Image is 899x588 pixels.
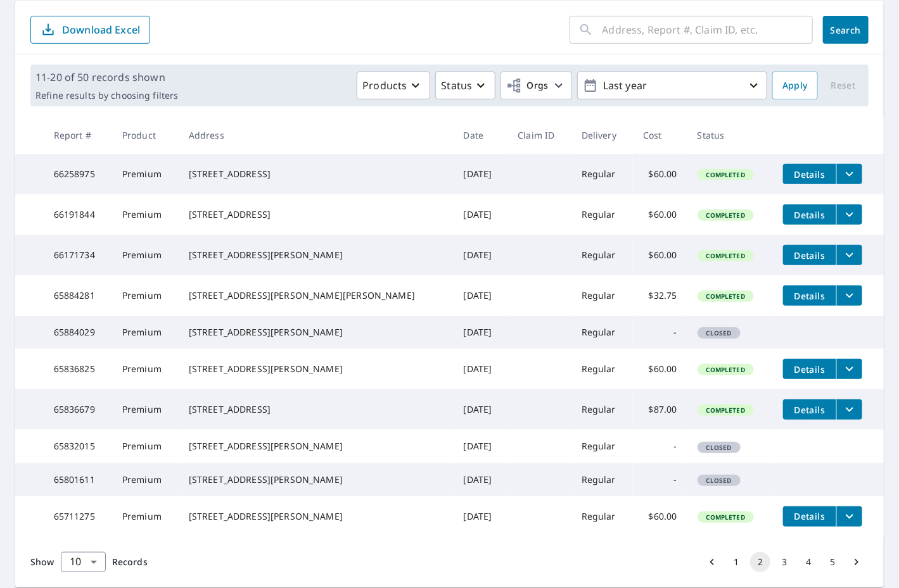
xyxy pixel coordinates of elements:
[44,463,112,496] td: 65801611
[798,552,819,572] button: Go to page 4
[35,90,178,101] p: Refine results by choosing filters
[699,476,739,485] span: Closed
[571,389,633,430] td: Regular
[454,430,508,463] td: [DATE]
[35,70,178,85] p: 11-20 of 50 records shown
[836,204,862,225] button: filesDropdownBtn-66191844
[112,116,179,154] th: Product
[454,154,508,194] td: [DATE]
[633,194,687,235] td: $60.00
[699,292,753,301] span: Completed
[44,235,112,275] td: 66171734
[699,251,753,260] span: Completed
[687,116,773,154] th: Status
[836,399,862,420] button: filesDropdownBtn-65836679
[44,154,112,194] td: 66258975
[44,116,112,154] th: Report #
[823,16,869,44] button: Search
[189,403,443,416] div: [STREET_ADDRESS]
[61,544,106,580] div: 10
[454,389,508,430] td: [DATE]
[833,24,858,36] span: Search
[791,249,829,261] span: Details
[791,404,829,416] span: Details
[571,154,633,194] td: Regular
[44,430,112,463] td: 65832015
[571,430,633,463] td: Regular
[112,430,179,463] td: Premium
[726,552,746,572] button: Go to page 1
[112,194,179,235] td: Premium
[454,275,508,316] td: [DATE]
[112,154,179,194] td: Premium
[454,349,508,389] td: [DATE]
[30,556,54,568] span: Show
[189,249,443,261] div: [STREET_ADDRESS][PERSON_NAME]
[571,116,633,154] th: Delivery
[633,154,687,194] td: $60.00
[633,430,687,463] td: -
[783,359,836,379] button: detailsBtn-65836825
[774,552,794,572] button: Go to page 3
[750,552,770,572] button: page 2
[44,496,112,537] td: 65711275
[699,328,739,337] span: Closed
[435,72,495,99] button: Status
[30,16,150,44] button: Download Excel
[357,72,430,99] button: Products
[699,513,753,522] span: Completed
[189,289,443,302] div: [STREET_ADDRESS][PERSON_NAME][PERSON_NAME]
[791,168,829,180] span: Details
[112,496,179,537] td: Premium
[633,275,687,316] td: $32.75
[836,285,862,306] button: filesDropdownBtn-65884281
[633,389,687,430] td: $87.00
[772,72,818,99] button: Apply
[846,552,867,572] button: Go to next page
[112,349,179,389] td: Premium
[598,75,746,97] p: Last year
[603,12,813,47] input: Address, Report #, Claim ID, etc.
[699,211,753,220] span: Completed
[791,363,829,375] span: Details
[189,168,443,180] div: [STREET_ADDRESS]
[571,275,633,316] td: Regular
[633,496,687,537] td: $60.00
[454,463,508,496] td: [DATE]
[571,235,633,275] td: Regular
[112,556,148,568] span: Records
[633,116,687,154] th: Cost
[783,164,836,184] button: detailsBtn-66258975
[44,389,112,430] td: 65836679
[822,552,843,572] button: Go to page 5
[571,463,633,496] td: Regular
[571,316,633,349] td: Regular
[571,496,633,537] td: Regular
[633,316,687,349] td: -
[454,194,508,235] td: [DATE]
[507,116,571,154] th: Claim ID
[61,552,106,572] div: Show 10 records
[454,316,508,349] td: [DATE]
[783,204,836,225] button: detailsBtn-66191844
[112,316,179,349] td: Premium
[189,208,443,221] div: [STREET_ADDRESS]
[112,275,179,316] td: Premium
[702,552,722,572] button: Go to previous page
[44,349,112,389] td: 65836825
[189,363,443,375] div: [STREET_ADDRESS][PERSON_NAME]
[699,170,753,179] span: Completed
[506,78,549,94] span: Orgs
[791,510,829,522] span: Details
[189,510,443,523] div: [STREET_ADDRESS][PERSON_NAME]
[783,245,836,265] button: detailsBtn-66171734
[44,275,112,316] td: 65884281
[189,440,443,453] div: [STREET_ADDRESS][PERSON_NAME]
[791,209,829,221] span: Details
[571,349,633,389] td: Regular
[62,23,140,37] p: Download Excel
[441,78,472,93] p: Status
[112,463,179,496] td: Premium
[699,365,753,374] span: Completed
[571,194,633,235] td: Regular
